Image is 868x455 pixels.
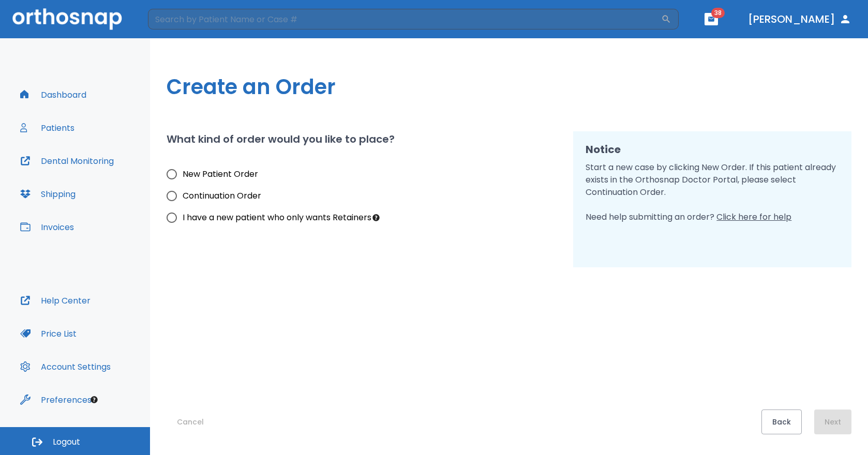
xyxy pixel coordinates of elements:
[183,168,258,180] span: New Patient Order
[14,387,98,412] button: Preferences
[148,9,661,29] input: Search by Patient Name or Case #
[167,131,395,147] h2: What kind of order would you like to place?
[89,395,99,404] div: Tooltip anchor
[716,211,791,223] span: Click here for help
[167,71,851,102] h1: Create an Order
[167,410,214,434] button: Cancel
[183,211,371,224] span: I have a new patient who only wants Retainers
[14,321,83,346] button: Price List
[12,8,122,29] img: Orthosnap
[183,190,261,202] span: Continuation Order
[586,142,839,157] h2: Notice
[14,288,97,313] button: Help Center
[371,213,381,222] div: Tooltip anchor
[761,410,802,434] button: Back
[14,82,93,107] button: Dashboard
[14,115,81,140] button: Patients
[53,436,80,448] span: Logout
[14,181,82,206] button: Shipping
[14,215,80,239] button: Invoices
[14,354,117,379] button: Account Settings
[586,161,839,223] p: Start a new case by clicking New Order. If this patient already exists in the Orthosnap Doctor Po...
[14,148,120,173] button: Dental Monitoring
[711,8,725,18] span: 38
[744,10,856,28] button: [PERSON_NAME]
